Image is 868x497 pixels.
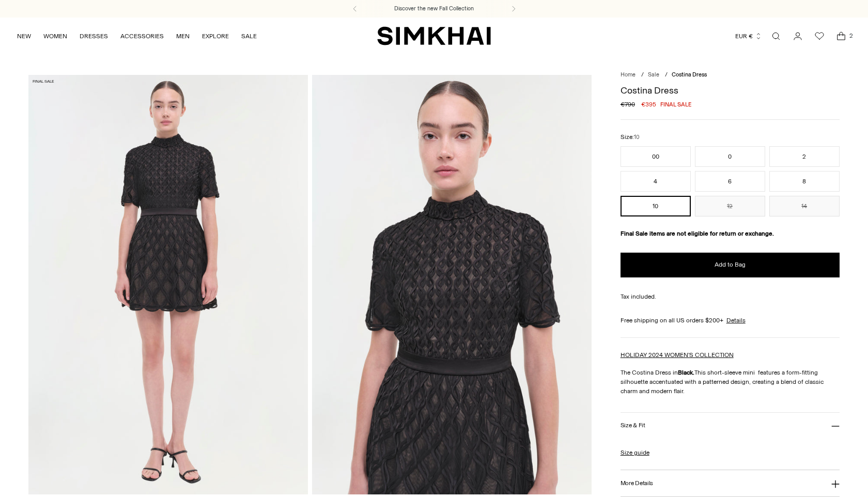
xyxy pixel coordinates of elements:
[43,25,67,48] a: WOMEN
[621,413,840,439] button: Size & Fit
[634,134,640,141] span: 10
[80,25,108,48] a: DRESSES
[28,75,308,494] img: Costina Dress
[621,71,840,80] nav: breadcrumbs
[665,71,668,80] div: /
[695,196,765,216] button: 12
[809,26,830,46] a: Wishlist
[769,171,840,192] button: 8
[621,196,691,216] button: 10
[621,316,840,325] div: Free shipping on all US orders $200+
[766,26,786,46] a: Open search modal
[672,71,707,78] span: Costina Dress
[695,146,765,167] button: 0
[621,71,636,78] a: Home
[621,292,840,301] div: Tax included.
[726,316,746,325] a: Details
[648,71,659,78] a: Sale
[621,422,645,429] h3: Size & Fit
[621,100,635,109] s: €790
[621,132,640,142] label: Size:
[831,26,851,46] a: Open cart modal
[394,5,474,13] a: Discover the new Fall Collection
[787,26,808,46] a: Go to the account page
[120,25,164,48] a: ACCESSORIES
[621,480,653,487] h3: More Details
[312,75,592,494] img: Costina Dress
[695,171,765,192] button: 6
[176,25,190,48] a: MEN
[241,25,257,48] a: SALE
[621,86,840,95] h1: Costina Dress
[769,146,840,167] button: 2
[678,369,694,376] strong: Black.
[377,26,491,46] a: SIMKHAI
[621,368,840,396] p: The Costina Dress in This short-sleeve mini features a form-fitting silhouette accentuated with a...
[715,260,746,269] span: Add to Bag
[621,470,840,496] button: More Details
[202,25,229,48] a: EXPLORE
[641,71,644,80] div: /
[641,100,656,109] span: €395
[621,253,840,277] button: Add to Bag
[621,351,734,359] a: HOLIDAY 2024 WOMEN'S COLLECTION
[846,31,856,40] span: 2
[735,25,762,48] button: EUR €
[769,196,840,216] button: 14
[17,25,31,48] a: NEW
[621,448,649,457] a: Size guide
[621,230,774,237] strong: Final Sale items are not eligible for return or exchange.
[621,146,691,167] button: 00
[621,171,691,192] button: 4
